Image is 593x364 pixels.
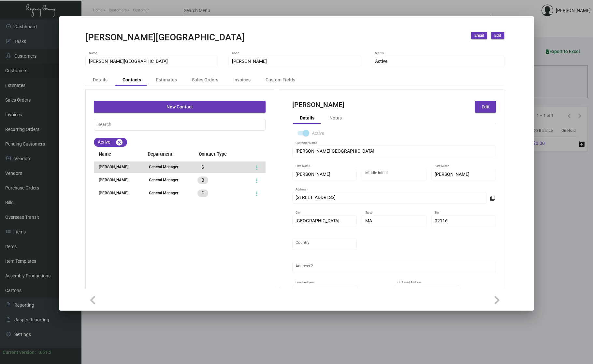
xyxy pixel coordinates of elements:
[38,349,51,356] div: 0.51.2
[149,177,178,183] div: General Manager
[94,138,127,147] mat-chip: Active
[194,151,265,158] span: Contact Type
[166,104,193,109] span: New Contact
[329,115,342,121] div: Notes
[197,176,208,184] mat-chip: B
[494,33,501,38] span: Edit
[115,138,123,146] mat-icon: cancel
[94,177,137,183] div: [PERSON_NAME]
[197,189,208,197] mat-chip: P
[94,164,137,170] div: [PERSON_NAME]
[94,151,137,158] span: Name
[475,101,496,113] button: Edit
[482,104,490,109] span: Edit
[94,101,266,113] button: New Contact
[123,77,141,83] div: Contacts
[491,32,504,39] button: Edit
[300,115,314,121] div: Details
[149,164,178,170] div: General Manager
[490,198,495,203] mat-icon: filter_none
[156,77,177,83] div: Estimates
[85,32,245,43] h2: [PERSON_NAME][GEOGRAPHIC_DATA]
[3,349,36,356] div: Current version:
[197,163,208,171] mat-chip: S
[266,77,295,83] div: Custom Fields
[94,190,137,196] div: [PERSON_NAME]
[312,129,324,137] span: Active
[296,195,483,200] input: Enter a location
[292,101,344,110] h4: [PERSON_NAME]
[93,77,108,83] div: Details
[143,151,186,158] span: Department
[233,77,251,83] div: Invoices
[375,59,387,64] span: Active
[149,190,178,196] div: General Manager
[471,32,487,39] button: Email
[474,33,484,38] span: Email
[97,122,262,127] input: Search
[192,77,218,83] div: Sales Orders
